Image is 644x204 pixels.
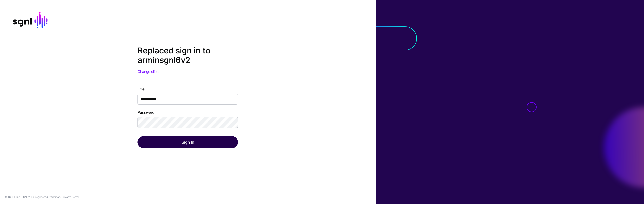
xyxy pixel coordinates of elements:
a: Terms [72,195,79,198]
label: Password [138,110,154,115]
a: Change client [138,69,160,74]
label: Email [138,86,147,92]
h2: Replaced sign in to arminsgnl6v2 [138,46,238,65]
a: Privacy [62,195,71,198]
div: © [URL], Inc. SGNL® is a registered trademark. & [5,195,79,199]
button: Sign In [138,136,238,148]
